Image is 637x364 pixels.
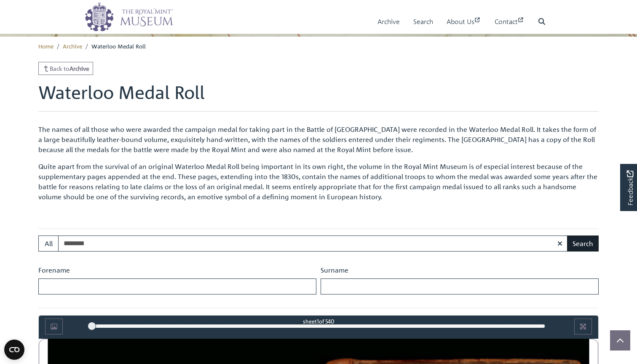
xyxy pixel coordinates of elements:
[620,164,637,211] a: Would you like to provide feedback?
[70,64,89,72] strong: Archive
[38,162,597,201] span: Quite apart from the survival of an original Waterloo Medal Roll being important in its own right...
[321,265,348,275] label: Surname
[377,10,400,34] a: Archive
[38,82,599,111] h1: Waterloo Medal Roll
[63,42,82,50] a: Archive
[38,125,596,154] span: The names of all those who were awarded the campaign medal for taking part in the Battle of [GEOG...
[495,10,525,34] a: Contact
[567,236,599,252] button: Search
[38,265,70,275] label: Forename
[610,330,630,351] button: Scroll to top
[413,10,433,34] a: Search
[92,317,546,325] div: sheet of 540
[38,62,93,75] a: Back toArchive
[38,236,59,252] button: All
[4,340,24,360] button: Open CMP widget
[447,10,481,34] a: About Us
[85,2,173,32] img: logo_wide.png
[317,318,319,325] span: 1
[58,236,568,252] input: Search for medal roll recipients...
[38,42,54,50] a: Home
[91,42,146,50] span: Waterloo Medal Roll
[625,170,635,205] span: Feedback
[574,318,592,335] button: Full screen mode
